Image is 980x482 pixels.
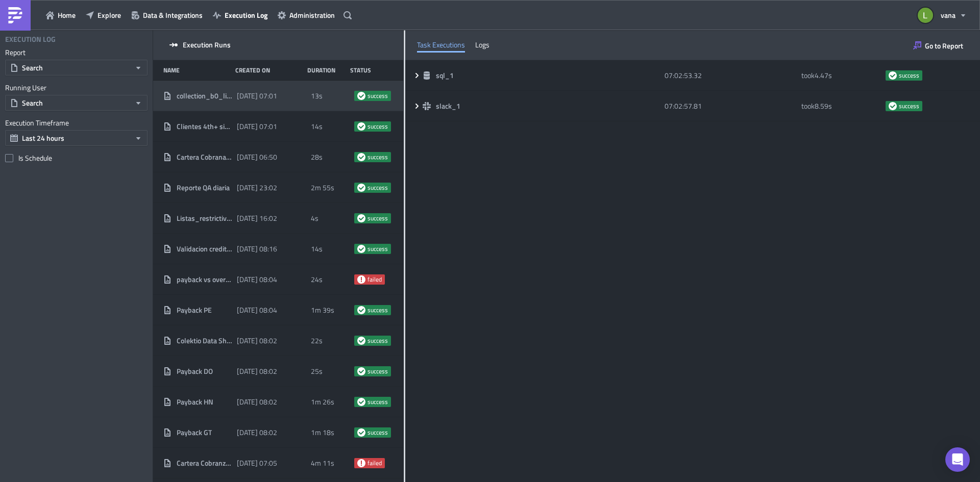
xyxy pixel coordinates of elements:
[22,133,64,143] span: Last 24 hours
[5,60,148,75] button: Search
[912,4,972,27] button: vana
[925,40,963,51] span: Go to Report
[126,7,208,23] button: Data & Integrations
[177,244,232,253] span: Validacion creditos sin asignar - SAC
[311,367,323,376] span: 25s
[357,184,365,192] span: success
[367,337,388,345] span: success
[436,71,455,80] span: sql_1
[311,244,323,253] span: 14s
[5,130,148,146] button: Last 24 hours
[357,367,365,375] span: success
[941,10,955,20] span: vana
[311,214,318,223] span: 4s
[311,397,334,407] span: 1m 26s
[357,306,365,314] span: success
[801,97,880,115] div: took 8.59 s
[183,40,231,49] span: Execution Runs
[357,214,365,222] span: success
[357,92,365,100] span: success
[5,48,148,57] label: Report
[235,66,302,74] div: Created On
[917,7,934,24] img: Avatar
[311,459,334,468] span: 4m 11s
[177,91,232,100] span: collection_b0_limit_assignment
[177,306,212,315] span: Payback PE
[237,275,277,284] span: [DATE] 08:04
[475,37,489,53] div: Logs
[311,153,323,162] span: 28s
[311,183,334,192] span: 2m 55s
[177,122,232,131] span: Clientes 4th+ sin nuevo desembolso en 4 [PERSON_NAME]
[177,428,212,437] span: Payback GT
[177,336,232,345] span: Colektio Data Share
[177,459,232,468] span: Cartera Cobranza Externa
[357,398,365,406] span: success
[5,118,148,128] label: Execution Timeframe
[97,10,121,20] span: Explore
[22,97,43,108] span: Search
[357,337,365,345] span: success
[22,62,43,73] span: Search
[367,306,388,314] span: success
[273,7,340,23] button: Administration
[237,183,277,192] span: [DATE] 23:02
[81,7,126,23] button: Explore
[417,37,465,53] div: Task Executions
[237,336,277,345] span: [DATE] 08:02
[311,91,323,100] span: 13s
[307,66,345,74] div: Duration
[889,71,897,80] span: success
[5,83,148,92] label: Running User
[801,66,880,85] div: took 4.47 s
[311,275,323,284] span: 24s
[357,122,365,131] span: success
[225,10,267,20] span: Execution Log
[311,306,334,315] span: 1m 39s
[177,214,232,223] span: Listas_restrictivas_diaria
[143,10,203,20] span: Data & Integrations
[5,154,148,163] label: Is Schedule
[177,153,232,162] span: Cartera Cobrana Interna
[367,428,388,437] span: success
[237,244,277,253] span: [DATE] 08:16
[367,122,388,131] span: success
[41,7,81,23] button: Home
[237,214,277,223] span: [DATE] 16:02
[311,428,334,437] span: 1m 18s
[237,153,277,162] span: [DATE] 06:50
[665,66,796,85] div: 07:02:53.32
[350,66,388,74] div: Status
[177,275,232,284] span: payback vs overdue
[367,367,388,375] span: success
[367,184,388,192] span: success
[237,122,277,131] span: [DATE] 07:01
[908,37,968,54] button: Go to Report
[665,97,796,115] div: 07:02:57.81
[357,245,365,253] span: success
[289,10,335,20] span: Administration
[357,153,365,161] span: success
[357,275,365,284] span: failed
[5,35,56,44] h4: Execution Log
[945,447,970,472] div: Open Intercom Messenger
[367,245,388,253] span: success
[58,10,76,20] span: Home
[208,7,273,23] button: Execution Log
[899,71,919,80] span: success
[237,367,277,376] span: [DATE] 08:02
[367,92,388,100] span: success
[367,214,388,222] span: success
[177,367,213,376] span: Payback DO
[367,398,388,406] span: success
[311,122,323,131] span: 14s
[7,7,23,23] img: PushMetrics
[163,66,230,74] div: Name
[889,102,897,110] span: success
[436,102,462,111] span: slack_1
